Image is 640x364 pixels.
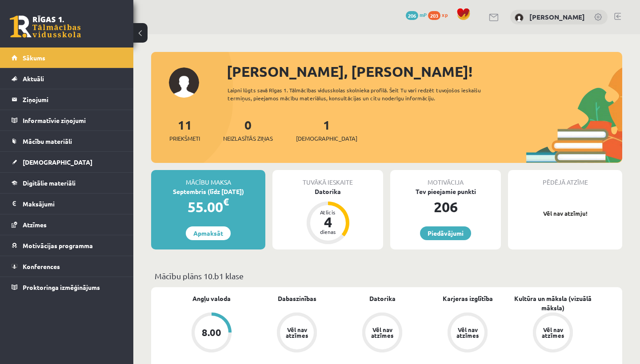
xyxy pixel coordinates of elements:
[315,210,341,215] div: Atlicis
[227,61,622,82] div: [PERSON_NAME], [PERSON_NAME]!
[12,47,122,68] a: Sākums
[510,294,596,313] a: Kultūra un māksla (vizuālā māksla)
[223,117,273,143] a: 0Neizlasītās ziņas
[186,226,231,240] a: Apmaksāt
[508,170,622,187] div: Pēdējā atzīme
[420,11,427,18] span: mP
[529,12,585,21] a: [PERSON_NAME]
[315,215,341,229] div: 4
[272,187,383,245] a: Datorika Atlicis 4 dienas
[510,313,596,354] a: Vēl nav atzīmes
[406,11,427,18] a: 206 mP
[155,270,619,282] p: Mācību plāns 10.b1 klase
[169,313,254,354] a: 8.00
[284,327,309,338] div: Vēl nav atzīmes
[390,170,501,187] div: Motivācija
[223,195,229,208] span: €
[223,134,273,143] span: Neizlasītās ziņas
[23,110,122,131] legend: Informatīvie ziņojumi
[23,75,44,83] span: Aktuāli
[23,54,45,62] span: Sākums
[23,283,100,291] span: Proktoringa izmēģinājums
[12,68,122,89] a: Aktuāli
[151,196,265,218] div: 55.00
[12,214,122,235] a: Atzīmes
[340,313,425,354] a: Vēl nav atzīmes
[272,187,383,196] div: Datorika
[12,131,122,151] a: Mācību materiāli
[10,16,81,38] a: Rīgas 1. Tālmācības vidusskola
[296,117,357,143] a: 1[DEMOGRAPHIC_DATA]
[23,89,122,110] legend: Ziņojumi
[12,89,122,110] a: Ziņojumi
[169,134,200,143] span: Priekšmeti
[296,134,357,143] span: [DEMOGRAPHIC_DATA]
[278,294,316,303] a: Dabaszinības
[254,313,340,354] a: Vēl nav atzīmes
[23,137,72,145] span: Mācību materiāli
[370,327,395,338] div: Vēl nav atzīmes
[390,196,501,218] div: 206
[406,11,418,20] span: 206
[455,327,480,338] div: Vēl nav atzīmes
[151,187,265,196] div: Septembris (līdz [DATE])
[425,313,510,354] a: Vēl nav atzīmes
[12,235,122,256] a: Motivācijas programma
[540,327,565,338] div: Vēl nav atzīmes
[202,328,221,337] div: 8.00
[12,152,122,172] a: [DEMOGRAPHIC_DATA]
[23,194,122,214] legend: Maksājumi
[272,170,383,187] div: Tuvākā ieskaite
[169,117,200,143] a: 11Priekšmeti
[23,241,93,249] span: Motivācijas programma
[420,226,471,240] a: Piedāvājumi
[23,221,47,229] span: Atzīmes
[228,86,510,102] div: Laipni lūgts savā Rīgas 1. Tālmācības vidusskolas skolnieka profilā. Šeit Tu vari redzēt tuvojošo...
[442,11,448,18] span: xp
[192,294,231,303] a: Angļu valoda
[151,170,265,187] div: Mācību maksa
[12,277,122,297] a: Proktoringa izmēģinājums
[515,13,524,22] img: Kristers Caune
[369,294,396,303] a: Datorika
[23,179,76,187] span: Digitālie materiāli
[23,158,92,166] span: [DEMOGRAPHIC_DATA]
[390,187,501,196] div: Tev pieejamie punkti
[428,11,440,20] span: 203
[428,11,452,18] a: 203 xp
[315,229,341,234] div: dienas
[12,194,122,214] a: Maksājumi
[512,209,618,218] p: Vēl nav atzīmju!
[12,256,122,277] a: Konferences
[12,110,122,131] a: Informatīvie ziņojumi
[12,173,122,193] a: Digitālie materiāli
[23,262,60,270] span: Konferences
[443,294,493,303] a: Karjeras izglītība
